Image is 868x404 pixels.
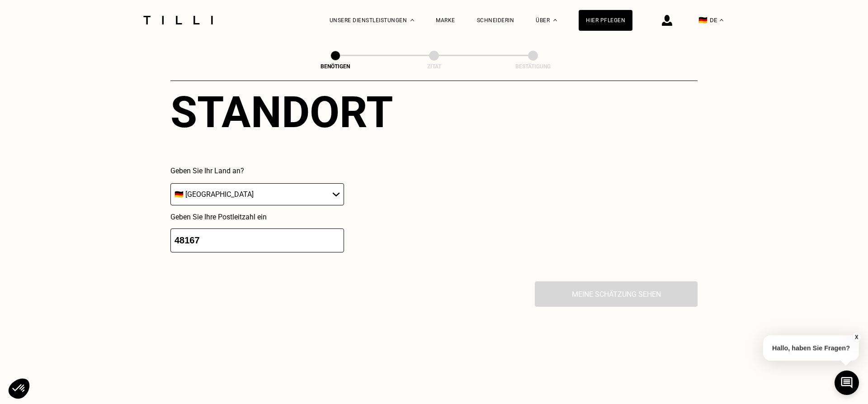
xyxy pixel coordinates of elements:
p: Hallo, haben Sie Fragen? [763,335,859,361]
a: Hier pflegen [579,10,632,31]
a: Schneiderin [477,17,514,24]
img: Tilli Schneiderdienst Logo [140,16,216,24]
button: X [852,332,861,342]
p: Geben Sie Ihre Postleitzahl ein [170,213,344,221]
img: Dropdown-Menü Über [553,19,557,21]
img: Anmelde-Icon [662,15,672,26]
div: Benötigen [290,63,381,70]
p: Geben Sie Ihr Land an? [170,166,344,175]
a: Marke [436,17,455,24]
input: e.g. 10115 or 80331 [170,228,344,252]
img: Dropdown-Menü [410,19,414,21]
img: menu déroulant [720,19,723,21]
span: 🇩🇪 [698,16,708,24]
div: Zitat [389,63,479,70]
div: Standort [170,87,393,138]
div: Bestätigung [488,63,578,70]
